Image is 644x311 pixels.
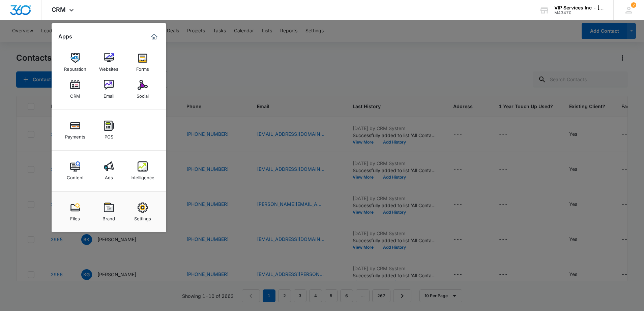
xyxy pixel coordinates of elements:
[105,131,113,139] div: POS
[137,90,149,99] div: Social
[631,2,636,8] div: notifications count
[149,31,159,42] a: Marketing 360® Dashboard
[96,117,122,143] a: POS
[70,213,80,221] div: Files
[62,199,88,225] a: Files
[65,131,85,139] div: Payments
[96,199,122,225] a: Brand
[103,213,115,221] div: Brand
[554,5,604,10] div: account name
[130,158,155,184] a: Intelligence
[136,63,149,72] div: Forms
[62,76,88,102] a: CRM
[62,158,88,184] a: Content
[130,199,155,225] a: Settings
[99,63,118,72] div: Websites
[134,213,151,221] div: Settings
[130,50,155,75] a: Forms
[67,172,84,180] div: Content
[70,90,80,99] div: CRM
[62,117,88,143] a: Payments
[96,50,122,75] a: Websites
[554,10,604,15] div: account id
[62,50,88,75] a: Reputation
[52,6,66,13] span: CRM
[96,76,122,102] a: Email
[130,76,155,102] a: Social
[104,90,114,99] div: Email
[130,172,154,180] div: Intelligence
[105,172,113,180] div: Ads
[631,2,636,8] span: 7
[64,63,86,72] div: Reputation
[96,158,122,184] a: Ads
[58,33,72,40] h2: Apps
